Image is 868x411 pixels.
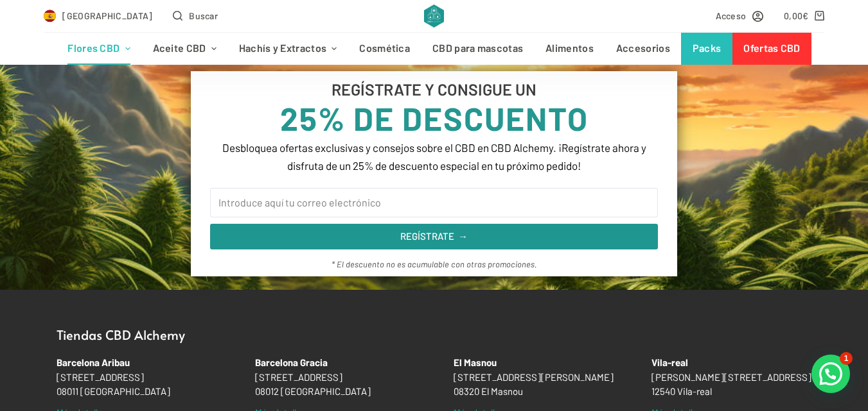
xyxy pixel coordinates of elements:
nav: Menú de cabecera [57,33,811,65]
button: Abrir formulario de búsqueda [173,8,218,23]
a: Hachís y Extractos [227,33,348,65]
strong: Vila-real [651,356,688,368]
a: CBD para mascotas [421,33,535,65]
bdi: 0,00 [784,10,809,21]
a: Aceite CBD [141,33,227,65]
a: Carro de compra [784,8,824,23]
span: [GEOGRAPHIC_DATA] [62,8,152,23]
strong: El Masnou [454,356,497,368]
button: REGÍSTRATE → [210,224,657,249]
span: REGÍSTRATE → [400,228,468,244]
a: Acceso [716,8,764,23]
span: Buscar [189,8,218,23]
h3: 25% DE DESCUENTO [210,102,657,134]
img: ES Flag [44,10,57,22]
span: Acceso [716,8,747,23]
h2: Tiendas CBD Alchemy [44,328,825,341]
span: € [802,10,808,21]
p: Desbloquea ofertas exclusivas y consejos sobre el CBD en CBD Alchemy. ¡Regístrate ahora y disfrut... [210,138,657,174]
a: Ofertas CBD [732,33,811,65]
img: CBD Alchemy [424,4,444,28]
h6: REGÍSTRATE Y CONSIGUE UN [210,81,657,97]
strong: Barcelona Aribau [57,356,130,368]
a: Packs [681,33,732,65]
strong: Barcelona Gracia [255,356,328,368]
a: Cosmética [348,33,421,65]
a: Alimentos [535,33,605,65]
input: Introduce aquí tu correo electrónico [210,188,657,217]
a: Accesorios [605,33,681,65]
em: * El descuento no es acumulable con otras promociones. [332,259,537,269]
a: Flores CBD [57,33,141,65]
a: Select Country [44,8,153,23]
